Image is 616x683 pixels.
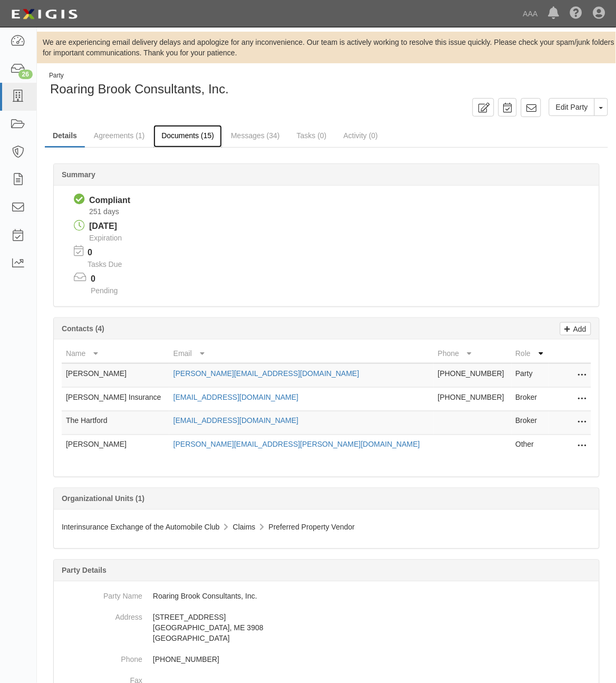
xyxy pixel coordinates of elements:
[88,247,135,259] p: 0
[86,125,152,146] a: Agreements (1)
[268,523,354,532] span: Preferred Property Vendor
[174,393,299,401] a: [EMAIL_ADDRESS][DOMAIN_NAME]
[434,344,511,363] th: Phone
[89,207,119,216] span: Since 12/06/2024
[62,435,169,458] td: [PERSON_NAME]
[62,495,145,503] b: Organizational Units (1)
[45,125,85,148] a: Details
[91,273,131,285] p: 0
[62,170,95,179] b: Summary
[174,369,359,378] a: [PERSON_NAME][EMAIL_ADDRESS][DOMAIN_NAME]
[549,98,595,116] a: Edit Party
[174,417,299,425] a: [EMAIL_ADDRESS][DOMAIN_NAME]
[174,440,420,449] a: [PERSON_NAME][EMAIL_ADDRESS][PERSON_NAME][DOMAIN_NAME]
[8,5,81,24] img: logo-5460c22ac91f19d4615b14bd174203de0afe785f0fc80cf4dbbc73dc1793850b.png
[58,586,595,607] dd: Roaring Brook Consultants, Inc.
[58,607,142,623] dt: Address
[512,387,549,411] td: Broker
[62,344,169,363] th: Name
[223,125,288,146] a: Messages (34)
[62,387,169,411] td: [PERSON_NAME] Insurance
[512,411,549,435] td: Broker
[89,220,122,233] div: [DATE]
[570,7,583,20] i: Help Center - Complianz
[571,323,586,335] p: Add
[58,607,595,649] dd: [STREET_ADDRESS] [GEOGRAPHIC_DATA], ME 3908 [GEOGRAPHIC_DATA]
[335,125,386,146] a: Activity (0)
[62,411,169,435] td: The Hartford
[62,324,104,333] b: Contacts (4)
[169,344,434,363] th: Email
[512,435,549,458] td: Other
[88,260,122,268] span: Tasks Due
[74,194,85,205] i: Compliant
[37,37,616,58] div: We are experiencing email delivery delays and apologize for any inconvenience. Our team is active...
[58,649,142,665] dt: Phone
[58,586,142,602] dt: Party Name
[89,234,122,242] span: Expiration
[18,70,33,79] div: 26
[233,523,256,532] span: Claims
[434,387,511,411] td: [PHONE_NUMBER]
[49,71,229,80] div: Party
[153,125,222,148] a: Documents (15)
[512,363,549,388] td: Party
[289,125,335,146] a: Tasks (0)
[518,3,543,24] a: AAA
[62,363,169,388] td: [PERSON_NAME]
[560,322,591,335] a: Add
[50,82,229,96] span: Roaring Brook Consultants, Inc.
[58,649,595,670] dd: [PHONE_NUMBER]
[434,363,511,388] td: [PHONE_NUMBER]
[45,71,608,98] div: Roaring Brook Consultants, Inc.
[62,523,220,532] span: Interinsurance Exchange of the Automobile Club
[62,566,107,575] b: Party Details
[512,344,549,363] th: Role
[91,286,118,295] span: Pending
[89,195,130,207] div: Compliant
